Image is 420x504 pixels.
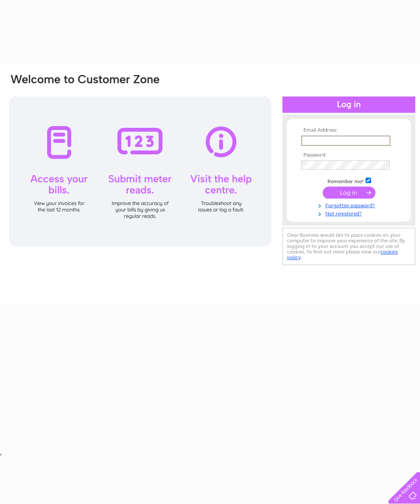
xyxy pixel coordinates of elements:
[299,176,399,185] td: Remember me?
[299,152,399,158] th: Password:
[323,187,375,199] input: Submit
[282,228,415,265] div: Clear Business would like to place cookies on your computer to improve your experience of the sit...
[287,249,398,260] a: cookies policy
[301,209,399,217] a: Not registered?
[299,127,399,133] th: Email Address:
[301,201,399,209] a: Forgotten password?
